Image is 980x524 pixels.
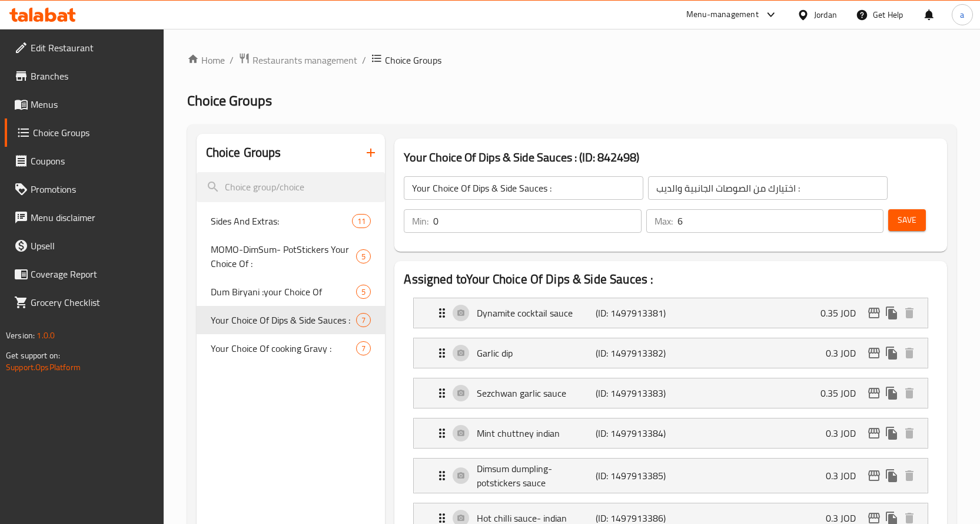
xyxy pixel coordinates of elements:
div: Choices [352,214,371,228]
div: Expand [414,378,928,408]
span: Your Choice Of cooking Gravy : [211,341,357,355]
p: 0.35 JOD [820,386,865,400]
span: Menu disclaimer [31,210,154,225]
button: edit [865,467,883,485]
span: Version: [6,328,35,343]
div: Dum Biryani :your Choice Of5 [197,278,386,306]
p: Garlic dip [477,346,596,360]
li: / [362,53,366,67]
span: MOMO-DimSum- PotStickers Your Choice Of : [211,242,357,271]
button: delete [901,304,918,322]
span: Coverage Report [31,267,154,281]
a: Upsell [5,232,164,260]
p: Max: [655,214,673,228]
span: Promotions [31,182,154,196]
button: duplicate [883,424,901,442]
div: Sides And Extras:11 [197,207,386,235]
input: search [197,172,386,202]
button: delete [901,467,918,485]
p: (ID: 1497913381) [596,306,675,320]
span: 1.0.0 [36,328,55,343]
div: Expand [414,459,928,493]
span: Edit Restaurant [31,41,154,55]
div: Expand [414,338,928,368]
a: Coverage Report [5,260,164,288]
span: Choice Groups [385,53,441,67]
span: Branches [31,69,154,83]
li: Expand [404,333,938,373]
span: 7 [357,315,370,326]
button: edit [865,424,883,442]
p: 0.3 JOD [826,426,865,440]
li: Expand [404,413,938,453]
div: Your Choice Of Dips & Side Sauces :7 [197,306,386,334]
p: (ID: 1497913385) [596,469,675,483]
p: 0.3 JOD [826,346,865,360]
button: edit [865,384,883,402]
div: Jordan [814,8,837,21]
button: duplicate [883,384,901,402]
p: (ID: 1497913384) [596,426,675,440]
span: Dum Biryani :your Choice Of [211,285,357,299]
a: Home [187,53,225,67]
span: Get support on: [6,348,60,363]
li: Expand [404,453,938,498]
div: Expand [414,418,928,448]
h2: Assigned to Your Choice Of Dips & Side Sauces : [404,271,938,288]
button: duplicate [883,344,901,362]
button: Save [888,209,926,231]
p: 0.35 JOD [820,306,865,320]
a: Menus [5,90,164,118]
li: / [230,53,234,67]
a: Restaurants management [238,52,357,68]
button: duplicate [883,304,901,322]
div: Choices [356,249,371,263]
span: Coupons [31,154,154,168]
h3: Your Choice Of Dips & Side Sauces : (ID: 842498) [404,148,938,167]
a: Promotions [5,175,164,203]
button: delete [901,384,918,402]
p: Dimsum dumpling-potstickers sauce [477,462,596,490]
p: Dynamite cocktail sauce [477,306,596,320]
nav: breadcrumb [187,52,956,68]
a: Support.OpsPlatform [6,360,81,375]
span: Upsell [31,239,154,253]
span: Choice Groups [187,87,272,114]
li: Expand [404,373,938,413]
p: (ID: 1497913382) [596,346,675,360]
button: duplicate [883,467,901,485]
span: Menus [31,97,154,111]
li: Expand [404,293,938,333]
a: Menu disclaimer [5,203,164,232]
p: Min: [412,214,428,228]
span: 5 [357,251,370,262]
p: 0.3 JOD [826,469,865,483]
a: Branches [5,62,164,90]
span: Save [898,213,916,228]
span: Choice Groups [33,126,154,140]
h2: Choice Groups [206,144,281,162]
button: edit [865,344,883,362]
a: Choice Groups [5,118,164,147]
span: Restaurants management [253,53,357,67]
div: MOMO-DimSum- PotStickers Your Choice Of :5 [197,235,386,278]
a: Grocery Checklist [5,288,164,317]
a: Edit Restaurant [5,34,164,62]
button: delete [901,344,918,362]
div: Expand [414,298,928,328]
p: (ID: 1497913383) [596,386,675,400]
span: 11 [353,216,370,227]
span: 5 [357,286,370,298]
a: Coupons [5,147,164,175]
div: Choices [356,313,371,327]
div: Choices [356,341,371,355]
span: Grocery Checklist [31,295,154,309]
div: Menu-management [686,8,759,22]
span: Your Choice Of Dips & Side Sauces : [211,313,357,327]
span: 7 [357,343,370,354]
p: Sezchwan garlic sauce [477,386,596,400]
span: a [960,8,964,21]
button: edit [865,304,883,322]
span: Sides And Extras: [211,214,353,228]
p: Mint chuttney indian [477,426,596,440]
